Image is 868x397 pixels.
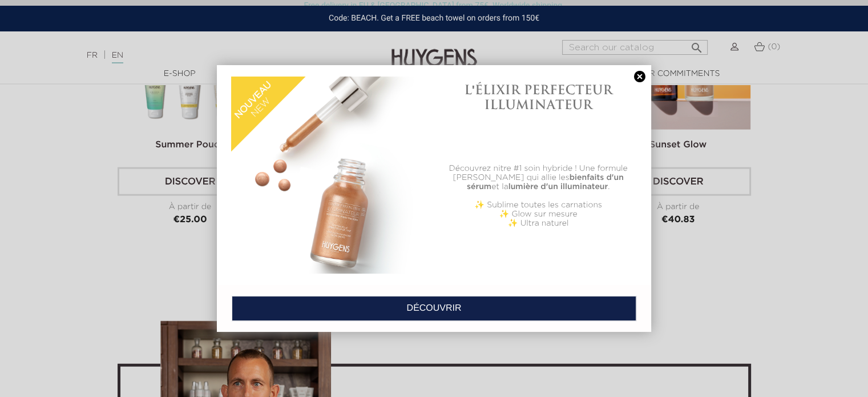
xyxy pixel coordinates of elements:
a: DÉCOUVRIR [232,296,636,321]
p: ✨ Glow sur mesure [440,210,637,219]
b: bienfaits d'un sérum [467,174,624,191]
p: ✨ Ultra naturel [440,219,637,228]
h1: L'ÉLIXIR PERFECTEUR ILLUMINATEUR [440,82,637,113]
b: lumière d'un illuminateur [508,183,608,191]
p: ✨ Sublime toutes les carnations [440,200,637,210]
p: Découvrez nitre #1 soin hybride ! Une formule [PERSON_NAME] qui allie les et la . [440,164,637,191]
